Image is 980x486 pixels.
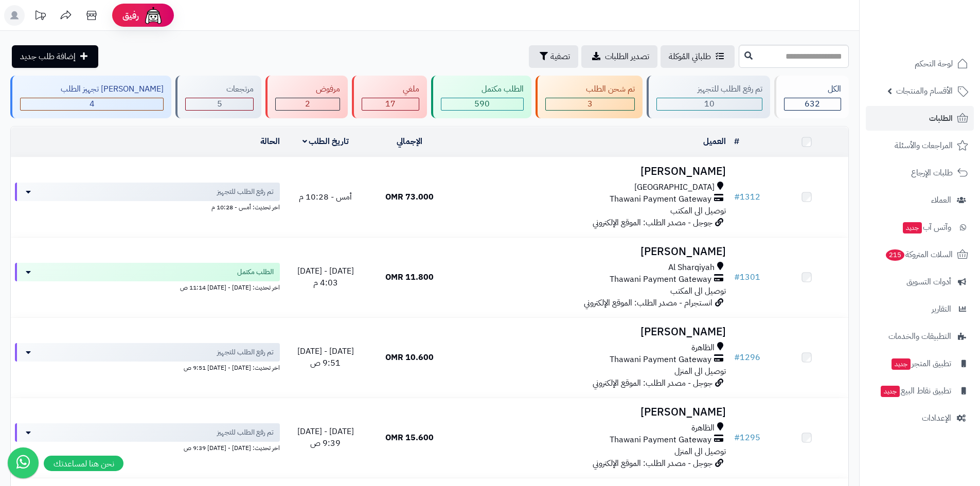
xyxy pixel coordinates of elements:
[866,160,974,185] a: طلبات الإرجاع
[903,222,922,233] span: جديد
[587,98,593,110] span: 3
[302,135,349,148] a: تاريخ الطلب
[605,50,649,63] span: تصدير الطلبات
[888,329,951,344] span: التطبيقات والخدمات
[866,242,974,267] a: السلات المتروكة215
[584,297,712,309] span: انستجرام - مصدر الطلب: الموقع الإلكتروني
[866,133,974,158] a: المراجعات والأسئلة
[634,182,715,193] span: [GEOGRAPHIC_DATA]
[217,427,274,438] span: تم رفع الطلب للتجهيز
[21,98,163,110] div: 4
[670,285,726,297] span: توصيل الى المكتب
[880,384,951,398] span: تطبيق نقاط البيع
[529,45,578,68] button: تصفية
[885,247,953,262] span: السلات المتروكة
[890,356,951,371] span: تطبيق المتجر
[385,191,434,203] span: 73.000 OMR
[297,425,354,449] span: [DATE] - [DATE] 9:39 ص
[691,342,715,354] span: الظاهرة
[866,215,974,240] a: وآتس آبجديد
[929,111,953,125] span: الطلبات
[455,326,726,338] h3: [PERSON_NAME]
[704,98,715,110] span: 10
[20,83,164,95] div: [PERSON_NAME] تجهيز الطلب
[429,76,533,118] a: الطلب مكتمل 590
[20,50,76,63] span: إضافة طلب جديد
[546,98,634,110] div: 3
[385,351,434,364] span: 10.600 OMR
[237,267,274,277] span: الطلب مكتمل
[896,84,953,98] span: الأقسام والمنتجات
[886,249,904,261] span: 215
[661,45,735,68] a: طلباتي المُوكلة
[895,138,953,153] span: المراجعات والأسئلة
[931,193,951,207] span: العملاء
[385,431,434,444] span: 15.600 OMR
[656,83,762,95] div: تم رفع الطلب للتجهيز
[922,411,951,425] span: الإعدادات
[866,51,974,76] a: لوحة التحكم
[610,434,711,446] span: Thawani Payment Gateway
[260,135,280,148] a: الحالة
[217,187,274,197] span: تم رفع الطلب للتجهيز
[657,98,761,110] div: 10
[362,83,419,95] div: ملغي
[674,365,726,377] span: توصيل الى المنزل
[703,135,726,148] a: العميل
[881,386,900,397] span: جديد
[15,201,280,212] div: اخر تحديث: أمس - 10:28 م
[397,135,422,148] a: الإجمالي
[263,76,350,118] a: مرفوض 2
[915,57,953,71] span: لوحة التحكم
[350,76,429,118] a: ملغي 17
[275,83,340,95] div: مرفوض
[173,76,263,118] a: مرتجعات 5
[911,166,953,180] span: طلبات الإرجاع
[143,5,164,26] img: ai-face.png
[610,274,711,285] span: Thawani Payment Gateway
[27,5,53,28] a: تحديثات المنصة
[545,83,635,95] div: تم شحن الطلب
[866,324,974,349] a: التطبيقات والخدمات
[902,220,951,235] span: وآتس آب
[593,457,712,470] span: جوجل - مصدر الطلب: الموقع الإلكتروني
[734,271,740,283] span: #
[866,297,974,321] a: التقارير
[805,98,820,110] span: 632
[772,76,851,118] a: الكل632
[12,45,98,68] a: إضافة طلب جديد
[734,351,740,364] span: #
[866,379,974,403] a: تطبيق نقاط البيعجديد
[90,98,95,110] span: 4
[866,351,974,376] a: تطبيق المتجرجديد
[906,275,951,289] span: أدوات التسويق
[610,354,711,366] span: Thawani Payment Gateway
[866,406,974,430] a: الإعدادات
[385,98,396,110] span: 17
[441,98,523,110] div: 590
[734,431,740,444] span: #
[455,166,726,177] h3: [PERSON_NAME]
[276,98,340,110] div: 2
[866,106,974,131] a: الطلبات
[645,76,772,118] a: تم رفع الطلب للتجهيز 10
[122,9,139,22] span: رفيق
[15,362,280,372] div: اخر تحديث: [DATE] - [DATE] 9:51 ص
[784,83,841,95] div: الكل
[734,191,740,203] span: #
[15,442,280,453] div: اخر تحديث: [DATE] - [DATE] 9:39 ص
[185,83,253,95] div: مرتجعات
[674,445,726,458] span: توصيل الى المنزل
[866,269,974,294] a: أدوات التسويق
[297,345,354,369] span: [DATE] - [DATE] 9:51 ص
[670,205,726,217] span: توصيل الى المكتب
[299,191,352,203] span: أمس - 10:28 م
[474,98,490,110] span: 590
[385,271,434,283] span: 11.800 OMR
[668,262,715,274] span: Al Sharqiyah
[669,50,711,63] span: طلباتي المُوكلة
[892,358,911,370] span: جديد
[455,246,726,258] h3: [PERSON_NAME]
[734,191,760,203] a: #1312
[441,83,524,95] div: الطلب مكتمل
